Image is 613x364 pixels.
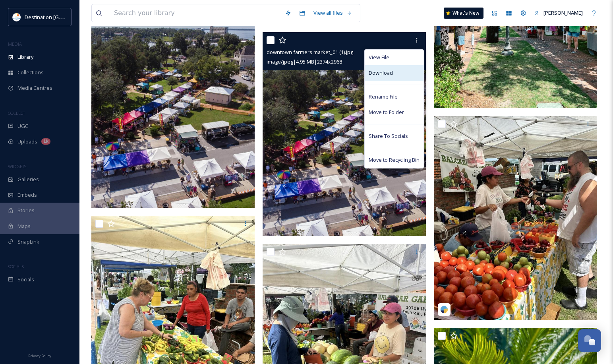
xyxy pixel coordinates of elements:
a: Privacy Policy [28,350,51,360]
span: Download [369,69,393,77]
span: downtown farmers market_01 (1).jpg [267,48,353,56]
span: Rename File [369,93,398,101]
a: [PERSON_NAME] [530,5,587,21]
span: WIDGETS [8,163,26,169]
img: downtown farmers market_01 (1).jpg [263,32,426,236]
span: Move to Recycling Bin [369,156,420,164]
img: download.png [13,13,21,21]
span: image/jpeg | 4.95 MB | 2374 x 2968 [267,58,342,65]
div: 1k [41,138,50,145]
span: [PERSON_NAME] [543,9,583,16]
span: MEDIA [8,41,22,47]
span: Embeds [17,191,37,199]
span: Share To Socials [369,132,408,140]
img: snapsea-logo.png [440,306,448,314]
span: UGC [17,122,28,130]
span: Media Centres [17,84,52,92]
img: downtown farmers market_01.jpg [91,4,255,208]
span: Collections [17,69,44,76]
span: Stories [17,207,35,214]
button: Open Chat [578,329,601,352]
a: What's New [444,8,483,19]
a: View all files [309,5,356,21]
span: Socials [17,276,34,283]
span: Library [17,53,33,61]
span: Destination [GEOGRAPHIC_DATA] [25,13,104,21]
span: COLLECT [8,110,25,116]
span: Galleries [17,176,39,183]
img: panamacityflfarmersmarket_09182024.jpg [434,116,597,320]
span: Move to Folder [369,108,404,116]
span: SOCIALS [8,263,24,269]
span: Maps [17,223,31,230]
span: Privacy Policy [28,353,51,358]
input: Search your library [110,4,281,22]
span: Uploads [17,138,37,145]
span: SnapLink [17,238,39,246]
span: View File [369,54,389,61]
